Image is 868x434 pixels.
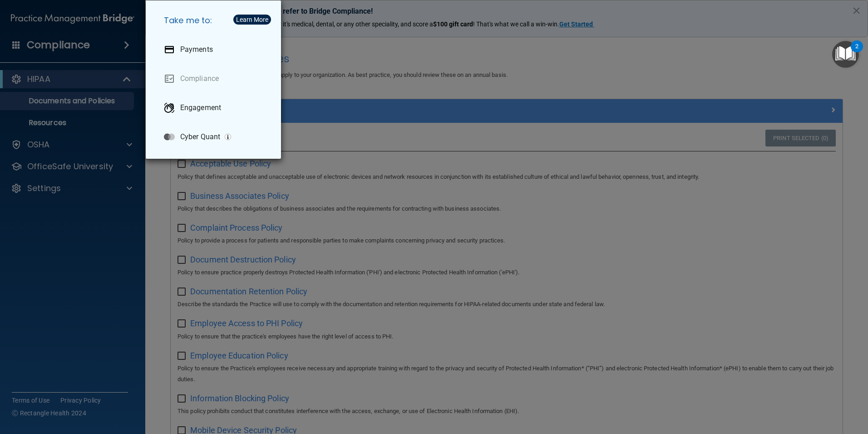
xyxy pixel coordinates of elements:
[157,95,274,121] a: Engagement
[233,15,271,25] button: Learn More
[832,41,859,68] button: Open Resource Center, 2 new notifications
[157,37,274,62] a: Payments
[180,45,213,54] p: Payments
[157,124,274,150] a: Cyber Quant
[157,8,274,33] h5: Take me to:
[157,66,274,91] a: Compliance
[855,46,858,58] div: 2
[236,16,268,23] div: Learn More
[180,103,221,112] p: Engagement
[180,132,220,141] p: Cyber Quant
